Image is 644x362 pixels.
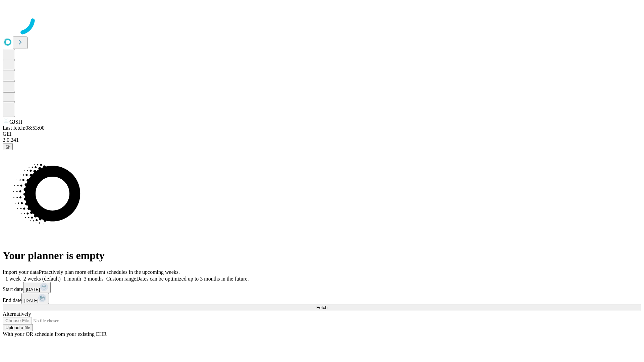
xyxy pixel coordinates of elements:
[3,324,33,331] button: Upload a file
[21,293,49,304] button: [DATE]
[106,276,136,282] span: Custom range
[23,276,61,282] span: 2 weeks (default)
[3,131,641,137] div: GEI
[26,287,40,292] span: [DATE]
[84,276,104,282] span: 3 months
[3,331,107,337] span: With your OR schedule from your existing EHR
[316,305,327,310] span: Fetch
[3,137,641,143] div: 2.0.241
[24,298,38,303] span: [DATE]
[3,293,641,304] div: End date
[136,276,249,282] span: Dates can be optimized up to 3 months in the future.
[3,269,39,275] span: Import your data
[3,311,31,317] span: Alternatively
[3,282,641,293] div: Start date
[5,144,10,149] span: @
[5,276,21,282] span: 1 week
[39,269,180,275] span: Proactively plan more efficient schedules in the upcoming weeks.
[63,276,81,282] span: 1 month
[3,304,641,311] button: Fetch
[23,282,51,293] button: [DATE]
[3,143,13,150] button: @
[9,119,22,125] span: GJSH
[3,125,45,131] span: Last fetch: 08:53:00
[3,249,641,262] h1: Your planner is empty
